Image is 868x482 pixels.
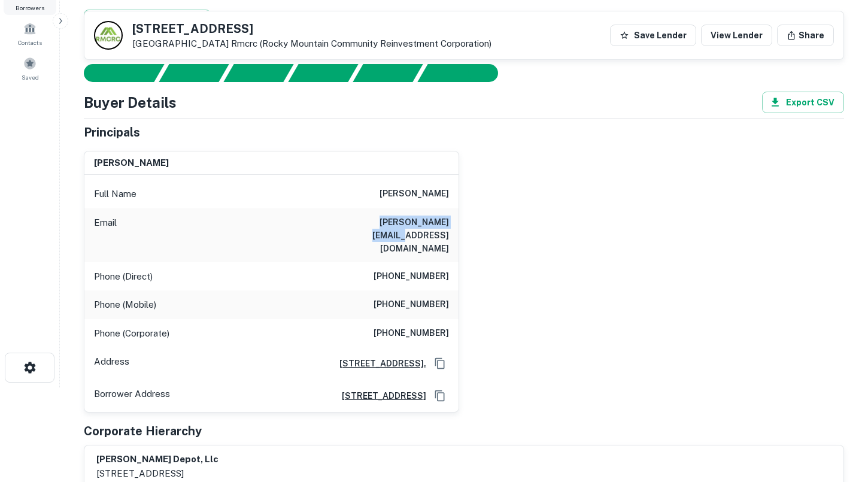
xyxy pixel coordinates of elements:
[288,64,358,82] div: Principals found, AI now looking for contact information...
[132,38,491,49] p: [GEOGRAPHIC_DATA]
[4,17,56,50] a: Contacts
[84,10,211,31] button: View Property Details
[305,216,449,255] h6: [PERSON_NAME][EMAIL_ADDRESS][DOMAIN_NAME]
[808,348,868,405] iframe: Chat Widget
[84,92,177,113] h4: Buyer Details
[16,3,44,13] span: Borrowers
[94,269,153,284] p: Phone (Direct)
[374,326,449,341] h6: [PHONE_NUMBER]
[22,72,39,82] span: Saved
[4,52,56,84] a: Saved
[94,326,169,341] p: Phone (Corporate)
[762,92,844,113] button: Export CSV
[374,269,449,284] h6: [PHONE_NUMBER]
[610,25,696,46] button: Save Lender
[94,216,117,255] p: Email
[223,64,293,82] div: Documents found, AI parsing details...
[94,354,129,372] p: Address
[777,25,834,46] button: Share
[132,23,491,35] h5: [STREET_ADDRESS]
[332,389,426,402] a: [STREET_ADDRESS]
[94,387,170,405] p: Borrower Address
[330,357,426,370] a: [STREET_ADDRESS],
[94,156,169,170] h6: [PERSON_NAME]
[231,38,491,48] a: Rmcrc (rocky Mountain Community Reinvestment Corporation)
[84,123,140,141] h5: Principals
[94,298,156,312] p: Phone (Mobile)
[380,187,449,201] h6: [PERSON_NAME]
[431,387,449,405] button: Copy Address
[159,64,229,82] div: Your request is received and processing...
[418,64,512,82] div: AI fulfillment process complete.
[69,64,159,82] div: Sending borrower request to AI...
[353,64,423,82] div: Principals found, still searching for contact information. This may take time...
[18,38,42,47] span: Contacts
[96,453,218,466] h6: [PERSON_NAME] depot, llc
[431,354,449,372] button: Copy Address
[701,25,772,46] a: View Lender
[84,422,202,440] h5: Corporate Hierarchy
[96,466,218,481] p: [STREET_ADDRESS]
[94,187,136,201] p: Full Name
[374,298,449,312] h6: [PHONE_NUMBER]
